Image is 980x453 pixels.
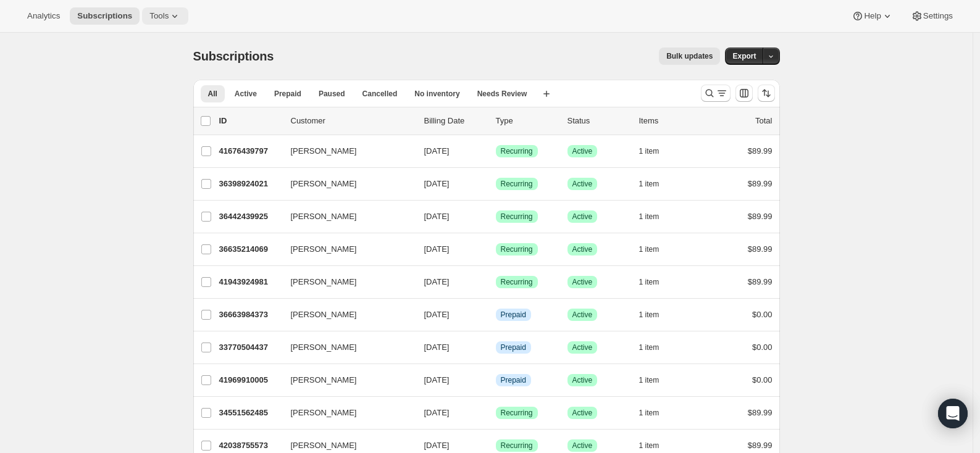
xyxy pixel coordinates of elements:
[572,408,593,418] span: Active
[362,89,398,99] span: Cancelled
[424,179,450,188] span: [DATE]
[283,272,407,292] button: [PERSON_NAME]
[219,276,281,288] p: 41943924981
[219,404,773,422] div: 34551562485[PERSON_NAME][DATE]SuccessRecurringSuccessActive1 item$89.99
[701,85,731,102] button: Search and filter results
[639,115,701,127] div: Items
[639,375,660,385] span: 1 item
[639,241,673,258] button: 1 item
[414,89,459,99] span: No inventory
[424,441,450,450] span: [DATE]
[219,178,281,190] p: 36398924021
[938,399,968,428] div: Open Intercom Messenger
[291,115,414,127] p: Customer
[283,338,407,357] button: [PERSON_NAME]
[142,7,188,25] button: Tools
[639,277,660,287] span: 1 item
[572,146,593,156] span: Active
[77,11,132,21] span: Subscriptions
[424,146,450,156] span: [DATE]
[319,89,345,99] span: Paused
[219,115,773,127] div: IDCustomerBilling DateTypeStatusItemsTotal
[283,403,407,423] button: [PERSON_NAME]
[193,49,274,63] span: Subscriptions
[752,310,773,319] span: $0.00
[219,339,773,356] div: 33770504437[PERSON_NAME][DATE]InfoPrepaidSuccessActive1 item$0.00
[283,370,407,390] button: [PERSON_NAME]
[572,277,593,287] span: Active
[748,277,773,286] span: $89.99
[219,372,773,389] div: 41969910005[PERSON_NAME][DATE]InfoPrepaidSuccessActive1 item$0.00
[501,244,533,254] span: Recurring
[283,305,407,325] button: [PERSON_NAME]
[424,115,486,127] p: Billing Date
[424,375,450,384] span: [DATE]
[639,175,673,193] button: 1 item
[572,375,593,385] span: Active
[758,85,775,102] button: Sort the results
[659,48,720,65] button: Bulk updates
[639,244,660,254] span: 1 item
[219,309,281,321] p: 36663984373
[752,343,773,352] span: $0.00
[424,244,450,254] span: [DATE]
[752,375,773,384] span: $0.00
[219,143,773,160] div: 41676439797[PERSON_NAME][DATE]SuccessRecurringSuccessActive1 item$89.99
[291,178,357,190] span: [PERSON_NAME]
[639,273,673,291] button: 1 item
[639,310,660,320] span: 1 item
[291,276,357,288] span: [PERSON_NAME]
[208,89,217,99] span: All
[501,146,533,156] span: Recurring
[219,439,281,452] p: 42038755573
[219,374,281,386] p: 41969910005
[291,374,357,386] span: [PERSON_NAME]
[291,407,357,419] span: [PERSON_NAME]
[567,115,629,127] p: Status
[501,212,533,222] span: Recurring
[219,210,281,223] p: 36442439925
[219,341,281,354] p: 33770504437
[291,341,357,354] span: [PERSON_NAME]
[572,179,593,189] span: Active
[283,141,407,161] button: [PERSON_NAME]
[864,11,881,21] span: Help
[572,343,593,352] span: Active
[149,11,169,21] span: Tools
[219,208,773,225] div: 36442439925[PERSON_NAME][DATE]SuccessRecurringSuccessActive1 item$89.99
[572,212,593,222] span: Active
[501,179,533,189] span: Recurring
[903,7,960,25] button: Settings
[639,208,673,225] button: 1 item
[283,239,407,259] button: [PERSON_NAME]
[27,11,60,21] span: Analytics
[219,145,281,157] p: 41676439797
[755,115,772,127] p: Total
[639,146,660,156] span: 1 item
[639,306,673,323] button: 1 item
[283,174,407,194] button: [PERSON_NAME]
[923,11,953,21] span: Settings
[219,273,773,291] div: 41943924981[PERSON_NAME][DATE]SuccessRecurringSuccessActive1 item$89.99
[501,408,533,418] span: Recurring
[219,241,773,258] div: 36635214069[PERSON_NAME][DATE]SuccessRecurringSuccessActive1 item$89.99
[572,441,593,451] span: Active
[219,243,281,256] p: 36635214069
[20,7,67,25] button: Analytics
[725,48,763,65] button: Export
[496,115,558,127] div: Type
[501,441,533,451] span: Recurring
[477,89,527,99] span: Needs Review
[537,85,556,102] button: Create new view
[291,210,357,223] span: [PERSON_NAME]
[639,343,660,352] span: 1 item
[748,179,773,188] span: $89.99
[748,441,773,450] span: $89.99
[572,310,593,320] span: Active
[424,277,450,286] span: [DATE]
[501,277,533,287] span: Recurring
[219,407,281,419] p: 34551562485
[291,439,357,452] span: [PERSON_NAME]
[291,309,357,321] span: [PERSON_NAME]
[283,207,407,226] button: [PERSON_NAME]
